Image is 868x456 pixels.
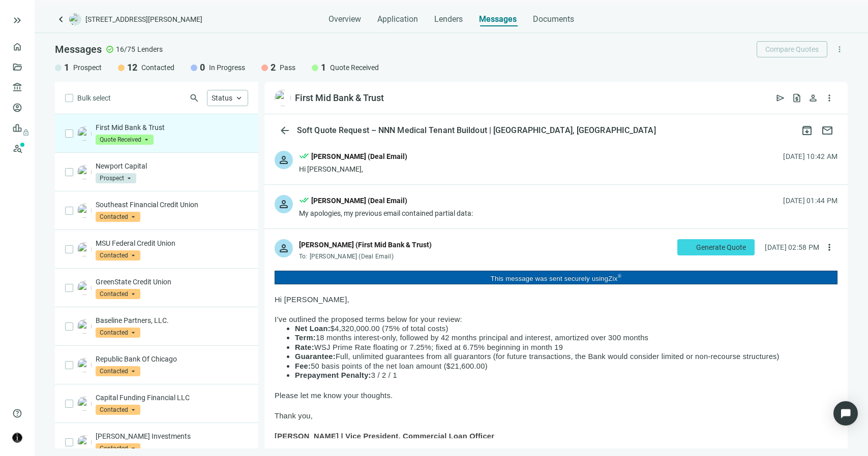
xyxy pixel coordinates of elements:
span: Contacted [96,366,140,376]
span: Lenders [434,14,463,24]
span: Pass [280,62,295,73]
span: [STREET_ADDRESS][PERSON_NAME] [85,14,202,24]
p: Southeast Financial Credit Union [96,200,248,210]
p: GreenState Credit Union [96,277,248,287]
span: In Progress [209,62,245,73]
span: Quote Received [96,135,154,145]
span: request_quote [792,93,802,103]
span: Generate Quote [696,243,746,251]
button: archive [797,120,817,141]
span: 1 [64,61,69,74]
button: send [772,90,789,106]
img: d2012950-63ef-4b2b-990f-a3c614d6576e [77,126,92,141]
div: To: [299,252,432,260]
span: Contacted [96,328,140,338]
span: keyboard_arrow_up [234,93,244,103]
span: done_all [299,195,309,208]
span: Application [377,14,418,24]
span: 1 [321,61,326,74]
p: [PERSON_NAME] Investments [96,431,248,441]
img: dd6d0a81-cee0-45bd-83d3-d829d45334a8 [77,165,92,179]
button: person [805,90,821,106]
span: arrow_back [279,124,291,137]
div: [PERSON_NAME] (Deal Email) [311,151,407,162]
span: 12 [127,61,137,74]
button: keyboard_double_arrow_right [11,14,23,26]
span: Messages [479,14,517,24]
span: Contacted [96,212,140,222]
div: Open Intercom Messenger [833,401,858,426]
button: Generate Quote [677,239,755,255]
span: person [278,154,290,166]
img: 35cbbac2-82f5-43b5-8e72-962fcd3d5592 [77,435,92,449]
span: Documents [533,14,574,24]
span: Lenders [137,44,163,54]
p: Republic Bank Of Chicago [96,354,248,364]
span: Contacted [96,405,140,415]
span: done_all [299,151,309,164]
button: more_vert [821,239,837,255]
span: 2 [271,61,276,74]
p: Capital Funding Financial LLC [96,393,248,403]
span: Messages [55,43,102,55]
div: [PERSON_NAME] (Deal Email) [311,195,407,206]
button: mail [817,120,837,141]
img: 81afaf0f-e692-4e6a-999e-77103142421c [77,204,92,218]
span: 0 [200,61,205,74]
button: request_quote [789,90,805,106]
div: [DATE] 02:58 PM [765,242,819,253]
span: person [278,242,290,254]
span: Contacted [141,62,174,73]
p: MSU Federal Credit Union [96,238,248,248]
img: fbdd08b6-56de-46ac-9541-b7da2f270366 [77,397,92,411]
img: b7f4f14e-7159-486f-8e57-26099530a92f.png [77,281,92,295]
span: 16/75 [116,44,135,54]
img: eed23a77-2937-421c-8548-0885648a4ae8 [77,242,92,256]
span: send [775,93,786,103]
button: arrow_back [275,120,295,141]
span: person [278,198,290,210]
span: Status [212,94,232,102]
span: more_vert [824,242,834,252]
button: more_vert [821,90,837,106]
p: Baseline Partners, LLC. [96,315,248,325]
span: archive [801,124,813,137]
span: Overview [328,14,361,24]
img: avatar [13,433,22,442]
span: search [189,93,199,103]
div: Hi [PERSON_NAME], [299,164,407,174]
span: check_circle [106,45,114,53]
p: First Mid Bank & Trust [96,122,248,133]
p: Newport Capital [96,161,248,171]
span: Prospect [96,173,136,183]
div: [PERSON_NAME] (First Mid Bank & Trust) [299,239,432,250]
span: help [12,408,22,418]
img: 92ad2cfb-6d76-4ca6-9c83-3b04407ef1ec [77,358,92,372]
div: My apologies, my previous email contained partial data: [299,208,473,218]
span: more_vert [835,45,844,54]
span: Prospect [73,62,102,73]
button: more_vert [831,41,848,57]
img: d2012950-63ef-4b2b-990f-a3c614d6576e [275,90,291,106]
span: [PERSON_NAME] (Deal Email) [310,253,394,260]
img: deal-logo [69,13,81,25]
span: mail [821,124,833,137]
span: person [808,93,818,103]
div: [DATE] 01:44 PM [783,195,837,206]
div: Soft Quote Request – NNN Medical Tenant Buildout | [GEOGRAPHIC_DATA], [GEOGRAPHIC_DATA] [295,125,658,136]
div: First Mid Bank & Trust [295,92,384,104]
span: Bulk select [77,92,111,104]
div: [DATE] 10:42 AM [783,151,837,162]
span: more_vert [824,93,834,103]
span: Contacted [96,250,140,260]
a: keyboard_arrow_left [55,13,67,25]
img: bc1576c5-f9cc-482d-bd03-f689b8ece44e [77,319,92,334]
span: Quote Received [330,62,379,73]
span: Contacted [96,289,140,299]
span: Contacted [96,443,140,453]
button: Compare Quotes [757,41,827,57]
